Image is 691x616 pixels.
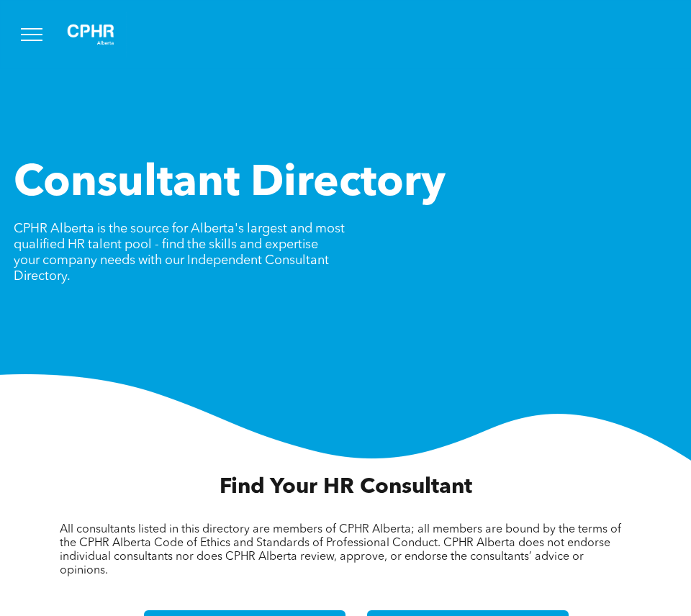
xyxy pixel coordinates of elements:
[13,16,50,53] button: menu
[55,12,127,58] img: A white background with a few lines on it
[60,524,621,576] span: All consultants listed in this directory are members of CPHR Alberta; all members are bound by th...
[220,476,472,498] span: Find Your HR Consultant
[14,163,446,206] span: Consultant Directory
[14,222,345,283] span: CPHR Alberta is the source for Alberta's largest and most qualified HR talent pool - find the ski...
